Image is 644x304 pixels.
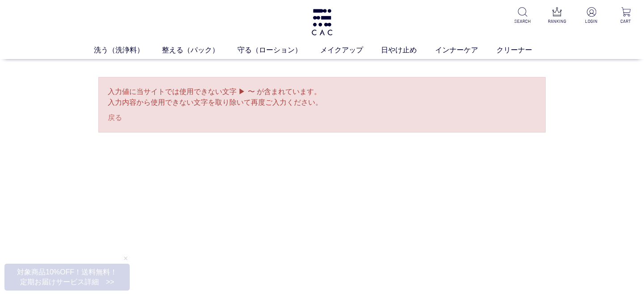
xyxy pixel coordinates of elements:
a: 戻る [108,112,536,123]
a: 日やけ止め [381,44,435,55]
p: 入力値に当サイトでは使用できない文字 ▶ 〜 が含まれています。 [108,86,536,97]
a: RANKING [546,7,568,25]
a: クリーナー [496,44,551,55]
p: CART [615,18,637,25]
a: LOGIN [580,7,602,25]
p: RANKING [546,18,568,25]
a: 守る（ローション） [237,44,320,55]
a: 整える（パック） [162,44,237,55]
p: 入力内容から使用できない文字を取り除いて再度ご入力ください。 [108,97,536,108]
a: SEARCH [512,7,534,25]
a: インナーケア [435,44,496,55]
p: SEARCH [512,18,534,25]
p: LOGIN [580,18,602,25]
a: CART [615,7,637,25]
img: logo [310,9,334,35]
a: 洗う（洗浄料） [94,44,162,55]
a: メイクアップ [320,44,381,55]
